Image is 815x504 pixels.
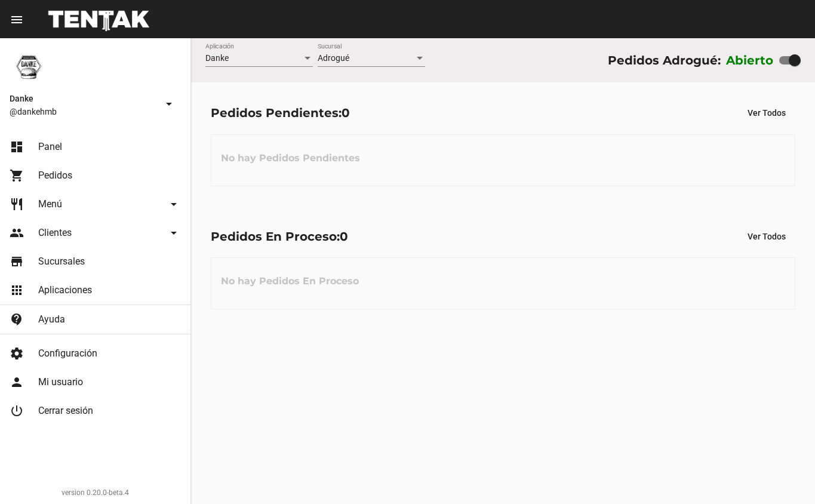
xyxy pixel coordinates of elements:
[10,254,24,269] mat-icon: store
[211,140,370,176] h3: No hay Pedidos Pendientes
[10,168,24,183] mat-icon: shopping_cart
[10,283,24,297] mat-icon: apps
[205,53,229,63] span: Danke
[38,284,92,296] span: Aplicaciones
[748,108,786,118] span: Ver Todos
[738,102,795,124] button: Ver Todos
[10,404,24,418] mat-icon: power_settings_new
[342,106,350,120] span: 0
[211,263,368,299] h3: No hay Pedidos En Proceso
[748,232,786,241] span: Ver Todos
[38,227,72,239] span: Clientes
[38,256,85,268] span: Sucursales
[726,51,774,70] label: Abierto
[167,197,181,211] mat-icon: arrow_drop_down
[38,170,72,182] span: Pedidos
[38,376,83,388] span: Mi usuario
[10,91,157,106] span: Danke
[10,487,181,499] div: version 0.20.0-beta.4
[765,456,803,492] iframe: chat widget
[318,53,349,63] span: Adrogué
[10,375,24,389] mat-icon: person
[211,103,350,122] div: Pedidos Pendientes:
[38,348,97,359] span: Configuración
[38,198,62,210] span: Menú
[340,229,348,244] span: 0
[10,197,24,211] mat-icon: restaurant
[38,405,93,417] span: Cerrar sesión
[10,346,24,361] mat-icon: settings
[10,106,157,118] span: @dankehmb
[38,314,65,325] span: Ayuda
[167,226,181,240] mat-icon: arrow_drop_down
[38,141,62,153] span: Panel
[738,226,795,247] button: Ver Todos
[10,13,24,27] mat-icon: menu
[10,48,48,86] img: 1d4517d0-56da-456b-81f5-6111ccf01445.png
[10,226,24,240] mat-icon: people
[162,97,176,111] mat-icon: arrow_drop_down
[608,51,721,70] div: Pedidos Adrogué:
[10,312,24,327] mat-icon: contact_support
[10,140,24,154] mat-icon: dashboard
[211,227,348,246] div: Pedidos En Proceso:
